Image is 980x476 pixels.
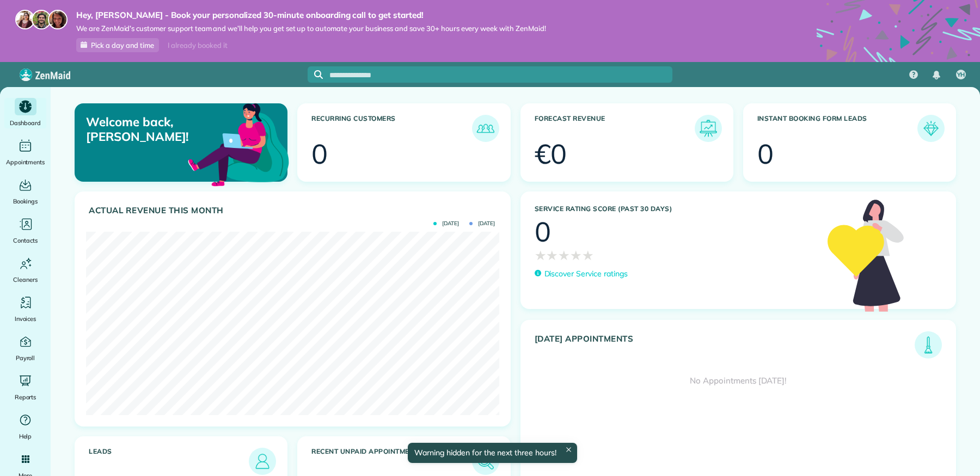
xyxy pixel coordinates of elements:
[89,206,499,215] h3: Actual Revenue this month
[15,392,36,403] span: Reports
[4,255,46,285] a: Cleaners
[408,443,577,463] div: Warning hidden for the next three hours!
[535,268,628,280] a: Discover Service ratings
[535,115,695,142] h3: Forecast Revenue
[4,411,46,442] a: Help
[957,71,965,79] span: YH
[311,115,471,142] h3: Recurring Customers
[475,118,497,139] img: icon_recurring_customers-cf858462ba22bcd05b5a5880d41d6543d210077de5bb9ebc9590e49fd87d84ed.png
[4,372,46,403] a: Reports
[311,448,471,475] h3: Recent unpaid appointments
[4,215,46,246] a: Contacts
[925,63,948,87] div: Notifications
[535,218,551,245] div: 0
[901,62,980,87] nav: Main
[535,245,547,265] span: ★
[558,245,570,265] span: ★
[91,41,154,50] span: Pick a day and time
[15,313,36,324] span: Invoices
[76,10,546,21] strong: Hey, [PERSON_NAME] - Book your personalized 30-minute onboarding call to get started!
[757,140,774,168] div: 0
[6,157,45,168] span: Appointments
[76,24,546,33] span: We are ZenMaid’s customer support team and we’ll help you get set up to automate your business an...
[252,450,273,472] img: icon_leads-1bed01f49abd5b7fead27621c3d59655bb73ed531f8eeb49469d10e621d6b896.png
[535,334,915,358] h3: [DATE] Appointments
[186,91,291,196] img: dashboard_welcome-42a62b7d889689a78055ac9021e634bf52bae3f8056760290aed330b23ab8690.png
[469,221,495,226] span: [DATE]
[161,39,234,52] div: I already booked it
[13,235,38,246] span: Contacts
[48,10,68,29] img: michelle-19f622bdf1676172e81f8f8fba1fb50e276960ebfe0243fe18214015130c80e4.jpg
[4,176,46,207] a: Bookings
[311,140,328,168] div: 0
[4,98,46,128] a: Dashboard
[89,448,249,475] h3: Leads
[32,10,51,29] img: jorge-587dff0eeaa6aab1f244e6dc62b8924c3b6ad411094392a53c71c6c4a576187d.jpg
[920,118,942,139] img: icon_form_leads-04211a6a04a5b2264e4ee56bc0799ec3eb69b7e499cbb523a139df1d13a81ae0.png
[757,115,917,142] h3: Instant Booking Form Leads
[4,333,46,363] a: Payroll
[86,115,219,144] p: Welcome back, [PERSON_NAME]!
[76,38,159,52] a: Pick a day and time
[535,205,817,213] h3: Service Rating score (past 30 days)
[535,140,567,168] div: €0
[314,70,323,79] svg: Focus search
[433,221,459,226] span: [DATE]
[697,118,719,139] img: icon_forecast_revenue-8c13a41c7ed35a8dcfafea3cbb826a0462acb37728057bba2d056411b612bbbe.png
[4,137,46,168] a: Appointments
[570,245,582,265] span: ★
[16,353,35,363] span: Payroll
[308,70,323,79] button: Focus search
[13,196,38,207] span: Bookings
[4,294,46,324] a: Invoices
[546,245,558,265] span: ★
[19,431,32,442] span: Help
[15,10,35,29] img: maria-72a9807cf96188c08ef61303f053569d2e2a8a1cde33d635c8a3ac13582a053d.jpg
[917,334,939,356] img: icon_todays_appointments-901f7ab196bb0bea1936b74009e4eb5ffbc2d2711fa7634e0d609ed5ef32b18b.png
[521,358,956,404] div: No Appointments [DATE]!
[13,274,38,285] span: Cleaners
[544,268,628,280] p: Discover Service ratings
[10,118,41,128] span: Dashboard
[582,245,594,265] span: ★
